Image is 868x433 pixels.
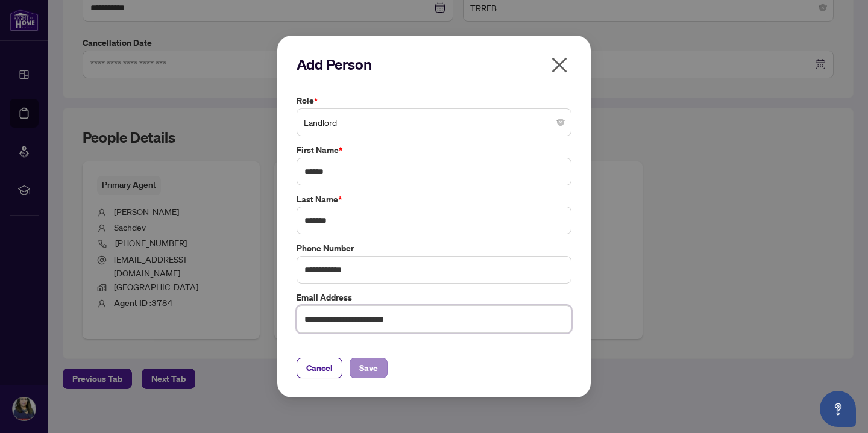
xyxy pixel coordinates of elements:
[304,111,564,134] span: Landlord
[550,55,569,75] span: close
[306,358,333,378] span: Cancel
[297,193,571,206] label: Last Name
[297,143,571,157] label: First Name
[557,119,564,126] span: close-circle
[297,94,571,107] label: Role
[350,358,388,378] button: Save
[297,241,571,255] label: Phone Number
[297,291,571,304] label: Email Address
[297,55,571,74] h2: Add Person
[297,358,342,378] button: Cancel
[820,391,856,427] button: Open asap
[359,358,378,378] span: Save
